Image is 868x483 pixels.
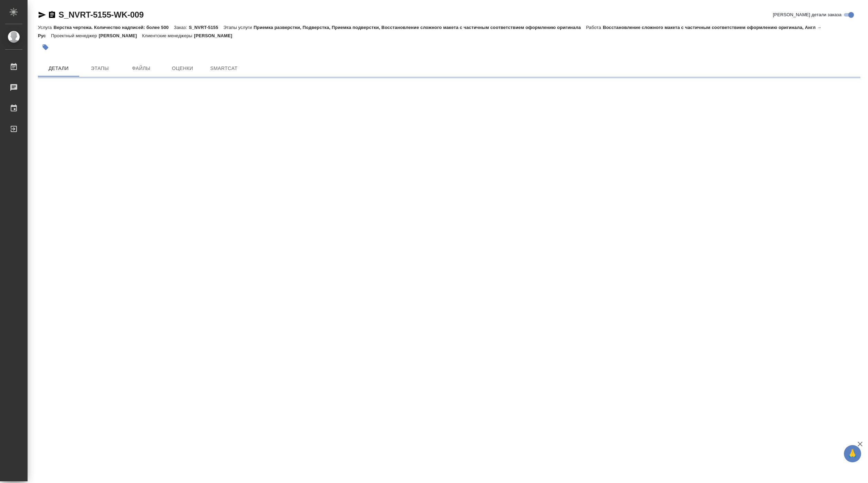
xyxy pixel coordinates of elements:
[773,11,841,18] span: [PERSON_NAME] детали заказа
[125,64,158,73] span: Файлы
[38,25,53,30] p: Услуга
[254,25,586,30] p: Приемка разверстки, Подверстка, Приемка подверстки, Восстановление сложного макета с частичным со...
[194,33,237,38] p: [PERSON_NAME]
[224,25,254,30] p: Этапы услуги
[847,446,858,461] span: 🙏
[142,33,194,38] p: Клиентские менеджеры
[38,11,46,19] button: Скопировать ссылку для ЯМессенджера
[48,11,56,19] button: Скопировать ссылку
[189,25,223,30] p: S_NVRT-5155
[51,33,99,38] p: Проектный менеджер
[844,445,861,462] button: 🙏
[207,64,240,73] span: SmartCat
[166,64,199,73] span: Оценки
[59,10,144,19] a: S_NVRT-5155-WK-009
[83,64,116,73] span: Этапы
[99,33,142,38] p: [PERSON_NAME]
[174,25,189,30] p: Заказ:
[42,64,75,73] span: Детали
[53,25,174,30] p: Верстка чертежа. Количество надписей: более 500
[38,40,53,55] button: Добавить тэг
[586,25,603,30] p: Работа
